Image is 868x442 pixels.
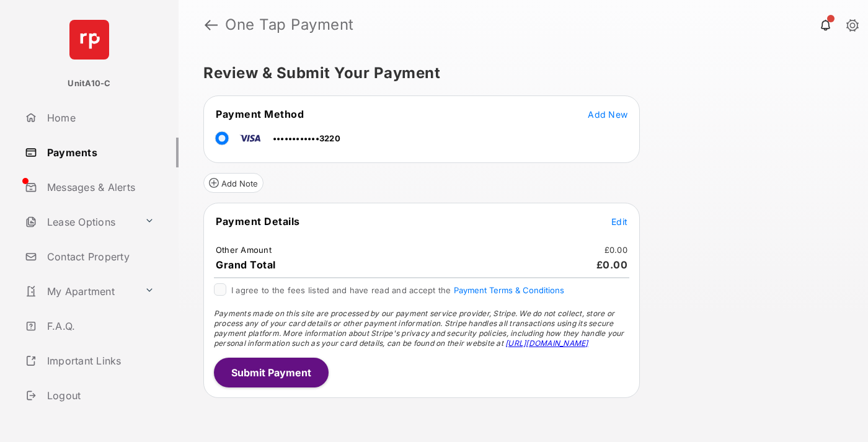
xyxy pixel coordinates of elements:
[20,276,139,306] a: My Apartment
[203,66,833,81] h5: Review & Submit Your Payment
[203,173,263,193] button: Add Note
[216,215,300,228] span: Payment Details
[216,108,304,120] span: Payment Method
[214,309,624,348] span: Payments made on this site are processed by our payment service provider, Stripe. We do not colle...
[20,242,179,272] a: Contact Property
[215,244,272,255] td: Other Amount
[68,77,110,90] p: UnitA10-C
[20,381,179,410] a: Logout
[273,133,340,143] span: ••••••••••••3220
[20,346,159,376] a: Important Links
[588,108,627,120] button: Add New
[611,216,627,227] span: Edit
[505,338,588,348] a: [URL][DOMAIN_NAME]
[596,259,628,271] span: £0.00
[231,285,564,295] span: I agree to the fees listed and have read and accept the
[69,20,109,60] img: svg+xml;base64,PHN2ZyB4bWxucz0iaHR0cDovL3d3dy53My5vcmcvMjAwMC9zdmciIHdpZHRoPSI2NCIgaGVpZ2h0PSI2NC...
[216,259,276,271] span: Grand Total
[611,215,627,228] button: Edit
[214,358,329,387] button: Submit Payment
[20,103,179,133] a: Home
[20,172,179,202] a: Messages & Alerts
[604,244,628,255] td: £0.00
[225,17,354,32] strong: One Tap Payment
[588,109,627,120] span: Add New
[454,285,564,295] button: I agree to the fees listed and have read and accept the
[20,138,179,167] a: Payments
[20,207,139,237] a: Lease Options
[20,311,179,341] a: F.A.Q.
